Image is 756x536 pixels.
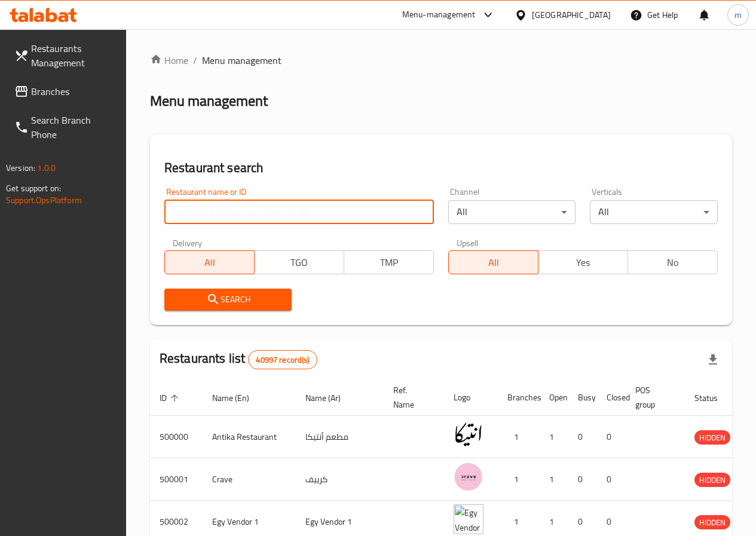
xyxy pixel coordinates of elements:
[5,77,126,106] a: Branches
[498,458,540,501] td: 1
[170,254,250,271] span: All
[694,430,730,445] div: HIDDEN
[694,473,730,487] div: HIDDEN
[498,416,540,458] td: 1
[296,416,384,458] td: مطعم أنتيكا
[532,8,611,22] div: [GEOGRAPHIC_DATA]
[305,391,356,405] span: Name (Ar)
[694,515,730,529] div: HIDDEN
[296,458,384,501] td: كرييف
[543,254,623,271] span: Yes
[448,200,576,224] div: All
[694,516,730,529] span: HIDDEN
[160,350,317,369] h2: Restaurants list
[393,383,430,412] span: Ref. Name
[164,250,255,274] button: All
[444,379,498,416] th: Logo
[597,416,626,458] td: 0
[31,113,117,142] span: Search Branch Phone
[694,431,730,445] span: HIDDEN
[164,200,434,224] input: Search for restaurant name or ID..
[202,53,281,68] span: Menu management
[249,354,316,366] span: 40997 record(s)
[150,53,732,68] nav: breadcrumb
[150,416,203,458] td: 500000
[540,416,568,458] td: 1
[628,250,718,274] button: No
[498,379,540,416] th: Branches
[349,254,429,271] span: TMP
[160,391,182,405] span: ID
[203,458,296,501] td: Crave
[5,34,126,77] a: Restaurants Management
[454,419,483,449] img: Antika Restaurant
[150,458,203,501] td: 500001
[597,379,626,416] th: Closed
[568,416,597,458] td: 0
[212,391,265,405] span: Name (En)
[699,345,727,374] div: Export file
[150,91,268,111] h2: Menu management
[597,458,626,501] td: 0
[259,254,339,271] span: TGO
[734,8,742,22] span: m
[538,250,628,274] button: Yes
[694,473,730,487] span: HIDDEN
[173,238,203,247] label: Delivery
[37,160,56,176] span: 1.0.0
[568,379,597,416] th: Busy
[454,462,483,492] img: Crave
[6,192,82,208] a: Support.OpsPlatform
[540,379,568,416] th: Open
[454,254,534,271] span: All
[694,391,733,405] span: Status
[164,159,718,177] h2: Restaurant search
[164,289,292,311] button: Search
[5,106,126,149] a: Search Branch Phone
[633,254,713,271] span: No
[590,200,718,224] div: All
[402,8,476,22] div: Menu-management
[454,504,483,534] img: Egy Vendor 1
[31,84,117,99] span: Branches
[6,180,61,196] span: Get support on:
[254,250,344,274] button: TGO
[448,250,538,274] button: All
[31,41,117,70] span: Restaurants Management
[193,53,197,68] li: /
[568,458,597,501] td: 0
[150,53,188,68] a: Home
[174,292,283,307] span: Search
[248,350,317,369] div: Total records count
[203,416,296,458] td: Antika Restaurant
[540,458,568,501] td: 1
[457,238,479,247] label: Upsell
[344,250,434,274] button: TMP
[635,383,671,412] span: POS group
[6,160,35,176] span: Version:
